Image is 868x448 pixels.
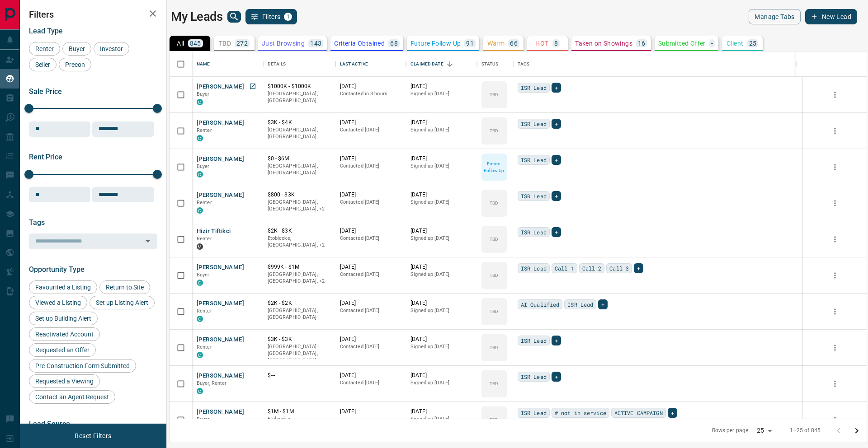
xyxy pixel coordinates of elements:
span: Renter [197,236,212,242]
p: Contacted [DATE] [340,163,402,170]
button: [PERSON_NAME] [197,119,244,127]
div: Last Active [335,51,406,77]
p: Signed up [DATE] [410,126,472,134]
div: Precon [59,58,91,71]
span: Lead Type [29,27,63,35]
p: Signed up [DATE] [410,163,472,170]
p: [DATE] [410,155,472,163]
p: $1000K - $1000K [268,83,331,90]
p: Client [726,40,743,47]
button: [PERSON_NAME] [197,83,244,91]
p: $2K - $3K [268,227,331,235]
p: North York, Richmond Hill [268,271,331,285]
span: + [671,408,674,417]
span: AI Qualified [521,300,560,309]
p: [DATE] [410,299,472,307]
button: more [828,305,842,318]
span: ISR Lead [521,228,547,237]
span: Call 1 [555,264,574,273]
p: 66 [510,40,518,47]
p: Signed up [DATE] [410,415,472,423]
div: Set up Listing Alert [90,296,155,309]
p: Midtown | Central, Toronto [268,199,331,213]
span: Favourited a Listing [32,284,94,291]
div: condos.ca [197,99,203,105]
div: + [552,372,561,382]
div: Status [481,51,499,77]
p: Signed up [DATE] [410,343,472,350]
button: Open [142,235,154,247]
p: HOT [535,40,548,47]
span: Renter [197,200,212,205]
button: [PERSON_NAME] [197,191,244,200]
p: Signed up [DATE] [410,199,472,206]
div: condos.ca [197,388,203,394]
span: Requested an Offer [32,346,93,354]
p: Contacted [DATE] [340,126,402,134]
p: Contacted [DATE] [340,343,402,350]
p: 91 [466,40,474,47]
div: condos.ca [197,316,203,322]
span: Call 2 [582,264,602,273]
span: ISR Lead [521,372,547,381]
button: more [828,413,842,427]
div: Renter [29,42,60,56]
span: Lead Source [29,420,70,428]
p: TBD [490,308,498,315]
button: [PERSON_NAME] [197,155,244,163]
p: Contacted [DATE] [340,235,402,242]
span: Rent Price [29,153,62,161]
button: New Lead [805,9,857,24]
span: + [555,119,558,128]
div: Reactivated Account [29,327,100,341]
span: Pre-Construction Form Submitted [32,362,133,369]
p: Contacted in 3 hours [340,90,402,98]
div: Details [263,51,335,77]
span: # not in service [555,408,606,417]
span: Buyer [197,416,210,422]
a: Open in New Tab [247,80,259,92]
p: Contacted [DATE] [340,199,402,206]
span: Precon [62,61,88,68]
p: Etobicoke, [GEOGRAPHIC_DATA] [268,415,331,429]
p: [DATE] [410,119,472,126]
span: ISR Lead [521,119,547,128]
button: more [828,160,842,174]
p: $--- [268,372,331,379]
button: Hizir Tiftikci [197,227,231,236]
p: 1–25 of 845 [790,427,821,434]
p: [DATE] [340,83,402,90]
span: Set up Listing Alert [93,299,151,306]
div: condos.ca [197,135,203,141]
p: Signed up [DATE] [410,90,472,98]
span: Sale Price [29,87,62,96]
button: [PERSON_NAME] [197,263,244,272]
div: + [598,299,608,309]
p: Contacted [DATE] [340,271,402,278]
button: [PERSON_NAME] [197,408,244,416]
div: Name [192,51,263,77]
div: + [552,155,561,165]
span: Reactivated Account [32,331,97,338]
div: + [552,227,561,237]
p: [DATE] [340,263,402,271]
span: ISR Lead [521,264,547,273]
p: 68 [390,40,398,47]
span: Buyer [197,272,210,278]
span: Tags [29,218,45,227]
p: Signed up [DATE] [410,271,472,278]
span: Requested a Viewing [32,378,97,385]
div: Tags [513,51,796,77]
div: Status [477,51,513,77]
p: [GEOGRAPHIC_DATA], [GEOGRAPHIC_DATA] [268,163,331,177]
span: Call 3 [609,264,629,273]
span: ISR Lead [521,191,547,201]
span: + [555,155,558,164]
div: Claimed Date [410,51,443,77]
p: TBD [490,344,498,351]
span: + [555,228,558,237]
span: Buyer, Renter [197,380,227,386]
p: $3K - $3K [268,336,331,343]
span: Buyer [197,163,210,169]
span: Buyer [66,45,88,52]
